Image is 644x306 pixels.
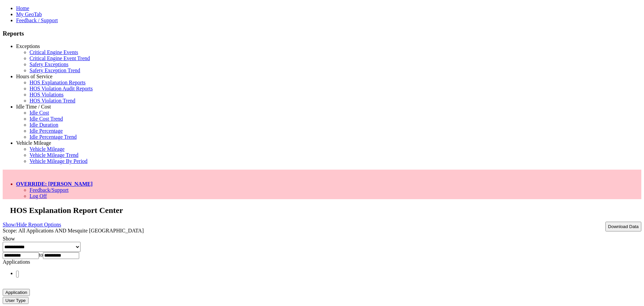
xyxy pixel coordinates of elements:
a: Safety Exceptions [30,61,68,67]
a: Feedback/Support [30,187,68,193]
a: Log Off [30,193,47,199]
a: Hours of Service [16,74,52,79]
a: Vehicle Mileage [30,146,64,152]
a: Critical Engine Event Trend [30,55,90,61]
a: Home [16,5,29,11]
h2: HOS Explanation Report Center [10,206,641,215]
a: Feedback / Support [16,17,58,23]
label: Show [3,236,15,242]
a: Safety Exception Trend [30,68,80,73]
a: Idle Cost [30,110,49,116]
h3: Reports [3,30,641,37]
label: Applications [3,259,30,265]
a: Idle Cost Trend [30,116,63,122]
a: Exceptions [16,43,40,49]
a: Critical Engine Events [30,49,78,55]
a: My GeoTab [16,11,42,17]
a: Vehicle Mileage By Period [30,158,88,164]
a: HOS Explanation Reports [30,80,86,85]
a: Idle Percentage [30,128,63,134]
a: Vehicle Mileage Trend [30,152,78,158]
a: OVERRIDE: [PERSON_NAME] [16,181,93,187]
button: User Type [3,297,29,304]
a: HOS Violation Trend [30,98,75,103]
a: HOS Violation Audit Reports [30,86,93,91]
button: Application [3,289,30,296]
a: HOS Violations [30,92,63,97]
a: Idle Percentage Trend [30,134,76,140]
a: Idle Duration [30,122,58,128]
button: Download Data [605,222,641,231]
a: Idle Time / Cost [16,104,51,110]
span: to [39,252,43,258]
span: Scope: All Applications AND Mesquite [GEOGRAPHIC_DATA] [3,228,144,233]
a: Vehicle Mileage [16,140,51,146]
a: Show/Hide Report Options [3,220,61,229]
